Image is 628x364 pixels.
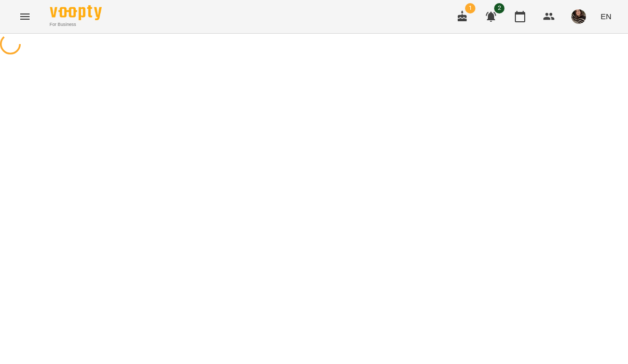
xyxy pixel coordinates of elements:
[12,4,37,29] button: Menu
[465,3,475,13] span: 1
[571,9,586,24] img: 50c54b37278f070f9d74a627e50a0a9b.jpg
[600,11,611,22] span: EN
[494,3,504,13] span: 2
[596,7,616,26] button: EN
[50,5,102,20] img: Voopty Logo
[50,21,102,28] span: For Business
